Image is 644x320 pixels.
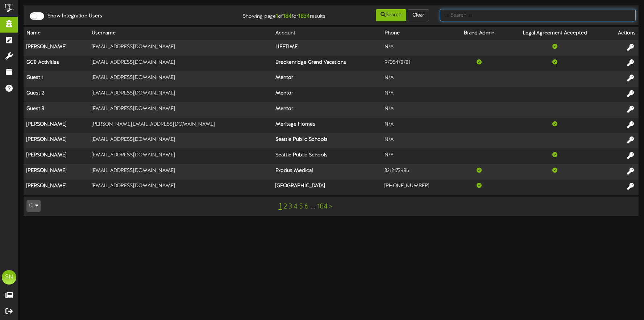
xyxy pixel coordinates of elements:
[453,27,505,40] th: Brand Admin
[24,118,89,133] th: [PERSON_NAME]
[279,202,282,211] a: 1
[273,180,382,195] th: [GEOGRAPHIC_DATA]
[273,148,382,164] th: Seattle Public Schools
[310,203,316,211] a: ...
[273,87,382,102] th: Mentor
[24,148,89,164] th: [PERSON_NAME]
[304,203,309,211] a: 6
[89,133,273,149] td: [EMAIL_ADDRESS][DOMAIN_NAME]
[89,87,273,102] td: [EMAIL_ADDRESS][DOMAIN_NAME]
[24,180,89,195] th: [PERSON_NAME]
[273,40,382,56] th: LIFETIME
[228,8,331,21] div: Showing page of for results
[24,164,89,180] th: [PERSON_NAME]
[273,164,382,180] th: Exodus Medical
[24,56,89,71] th: GC8 Activities
[299,203,303,211] a: 5
[89,164,273,180] td: [EMAIL_ADDRESS][DOMAIN_NAME]
[273,71,382,87] th: Mentor
[273,102,382,118] th: Mentor
[382,56,453,71] td: 9705478781
[505,27,605,40] th: Legal Agreement Accepted
[89,56,273,71] td: [EMAIL_ADDRESS][DOMAIN_NAME]
[376,9,406,21] button: Search
[288,203,292,211] a: 3
[317,203,328,211] a: 184
[283,13,292,20] strong: 184
[382,102,453,118] td: N/A
[42,13,102,20] label: Show Integration Users
[24,27,89,40] th: Name
[382,180,453,195] td: [PHONE_NUMBER]
[273,27,382,40] th: Account
[382,27,453,40] th: Phone
[382,148,453,164] td: N/A
[89,118,273,133] td: [PERSON_NAME][EMAIL_ADDRESS][DOMAIN_NAME]
[283,203,287,211] a: 2
[294,203,298,211] a: 4
[89,40,273,56] td: [EMAIL_ADDRESS][DOMAIN_NAME]
[382,118,453,133] td: N/A
[24,102,89,118] th: Guest 3
[382,133,453,149] td: N/A
[440,9,636,21] input: -- Search --
[24,71,89,87] th: Guest 1
[89,102,273,118] td: [EMAIL_ADDRESS][DOMAIN_NAME]
[24,133,89,149] th: [PERSON_NAME]
[26,200,41,212] button: 10
[24,40,89,56] th: [PERSON_NAME]
[24,87,89,102] th: Guest 2
[382,87,453,102] td: N/A
[89,148,273,164] td: [EMAIL_ADDRESS][DOMAIN_NAME]
[329,203,332,211] a: >
[89,27,273,40] th: Username
[408,9,429,21] button: Clear
[382,71,453,87] td: N/A
[89,71,273,87] td: [EMAIL_ADDRESS][DOMAIN_NAME]
[273,56,382,71] th: Breckenridge Grand Vacations
[273,118,382,133] th: Meritage Homes
[2,270,16,285] div: SN
[89,180,273,195] td: [EMAIL_ADDRESS][DOMAIN_NAME]
[382,164,453,180] td: 3212173986
[382,40,453,56] td: N/A
[276,13,278,20] strong: 1
[298,13,310,20] strong: 1834
[273,133,382,149] th: Seattle Public Schools
[605,27,639,40] th: Actions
